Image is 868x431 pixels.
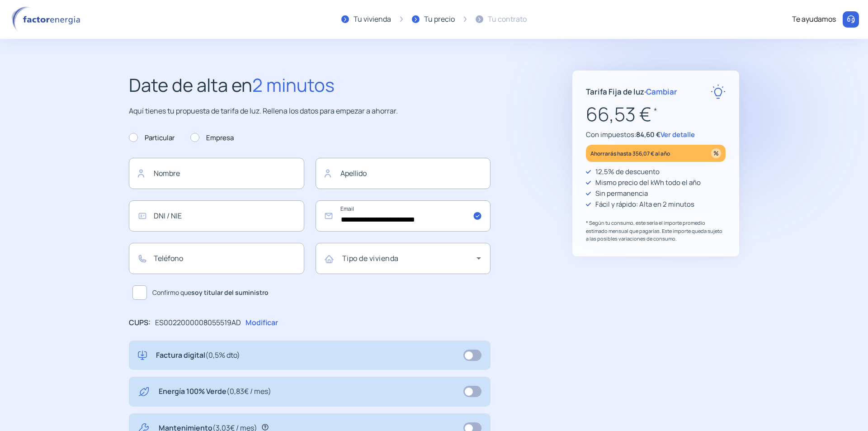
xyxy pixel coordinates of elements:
[846,15,855,24] img: llamar
[660,130,695,139] span: Ver detalle
[595,188,648,199] p: Sin permanencia
[354,14,391,25] div: Tu vivienda
[342,253,399,263] mat-label: Tipo de vivienda
[129,71,491,99] h2: Date de alta en
[129,105,491,117] p: Aquí tienes tu propuesta de tarifa de luz. Rellena los datos para empezar a ahorrar.
[711,84,726,99] img: rate-E.svg
[252,72,335,97] span: 2 minutos
[156,350,240,361] p: Factura digital
[226,386,271,396] span: (0,83€ / mes)
[586,99,726,129] p: 66,53 €
[152,288,269,298] span: Confirmo que
[129,133,175,143] label: Particular
[590,148,670,159] p: Ahorrarás hasta 356,07 € al año
[711,148,721,158] img: percentage_icon.svg
[424,14,455,25] div: Tu precio
[205,350,240,360] span: (0,5% dto)
[586,85,677,98] p: Tarifa Fija de luz ·
[155,317,241,329] p: ES0022000008055519AD
[792,14,836,25] div: Te ayudamos
[488,14,527,25] div: Tu contrato
[586,219,726,243] p: * Según tu consumo, este sería el importe promedio estimado mensual que pagarías. Este importe qu...
[138,386,150,398] img: energy-green.svg
[138,350,147,361] img: digital-invoice.svg
[129,317,151,329] p: CUPS:
[636,130,660,139] span: 84,60 €
[595,166,660,177] p: 12,5% de descuento
[595,199,694,210] p: Fácil y rápido: Alta en 2 minutos
[190,133,234,143] label: Empresa
[586,129,726,140] p: Con impuestos:
[595,177,701,188] p: Mismo precio del kWh todo el año
[191,288,269,297] b: soy titular del suministro
[9,6,86,33] img: logo factor
[159,386,271,398] p: Energía 100% Verde
[646,86,677,97] span: Cambiar
[245,317,278,329] p: Modificar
